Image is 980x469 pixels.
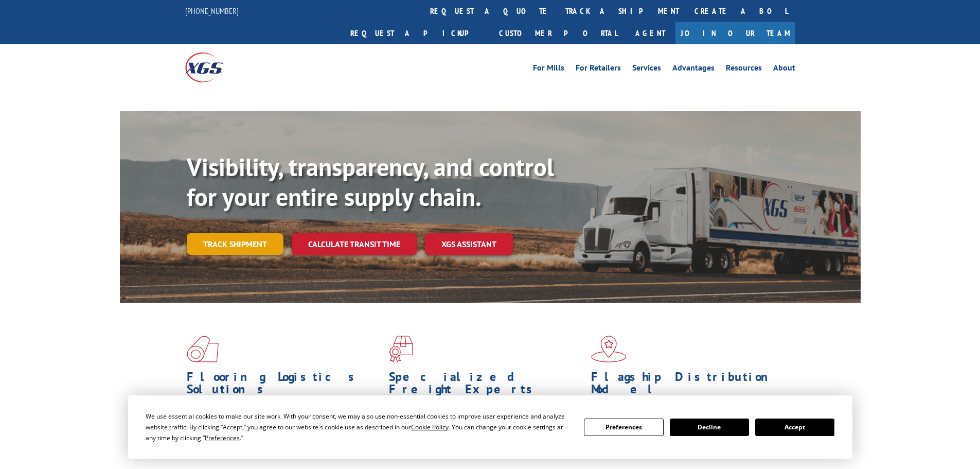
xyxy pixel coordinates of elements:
[625,22,675,44] a: Agent
[591,336,627,362] img: xgs-icon-flagship-distribution-model-red
[343,22,491,44] a: Request a pickup
[389,371,583,401] h1: Specialized Freight Experts
[411,423,449,431] span: Cookie Policy
[533,64,564,75] a: For Mills
[205,433,240,442] span: Preferences
[292,233,417,255] a: Calculate transit time
[632,64,661,75] a: Services
[491,22,625,44] a: Customer Portal
[146,411,572,443] div: We use essential cookies to make our site work. With your consent, we may also use non-essential ...
[389,336,413,362] img: xgs-icon-focused-on-flooring-red
[187,371,381,401] h1: Flooring Logistics Solutions
[672,64,715,75] a: Advantages
[128,395,852,459] div: Cookie Consent Prompt
[591,371,786,401] h1: Flagship Distribution Model
[187,336,219,362] img: xgs-icon-total-supply-chain-intelligence-red
[576,64,621,75] a: For Retailers
[185,6,239,16] a: [PHONE_NUMBER]
[187,151,554,213] b: Visibility, transparency, and control for your entire supply chain.
[425,233,513,255] a: XGS ASSISTANT
[675,22,795,44] a: Join Our Team
[187,233,283,255] a: Track shipment
[755,419,834,436] button: Accept
[670,419,749,436] button: Decline
[773,64,795,75] a: About
[584,419,663,436] button: Preferences
[726,64,762,75] a: Resources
